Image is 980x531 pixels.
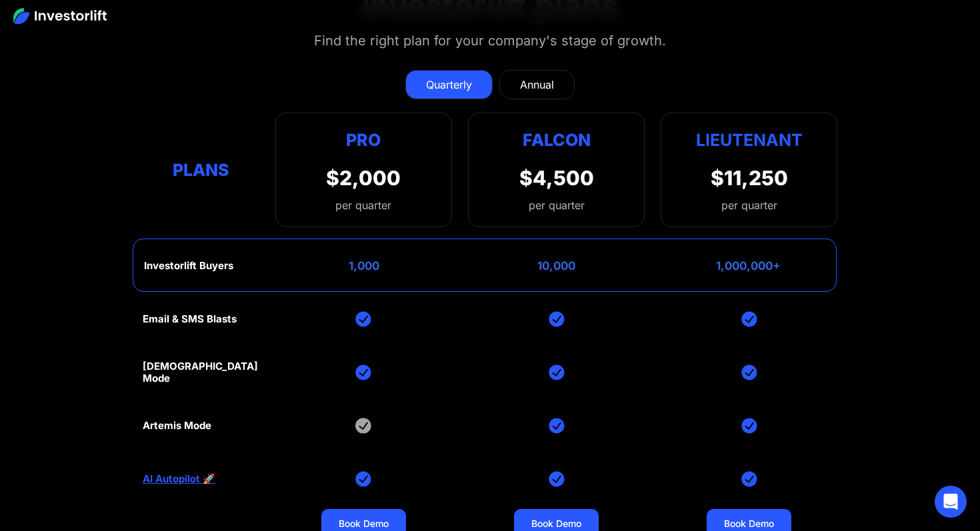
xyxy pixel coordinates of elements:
div: 1,000,000+ [716,259,781,272]
div: $4,500 [519,166,594,190]
a: AI Autopilot 🚀 [143,473,215,485]
div: Quarterly [426,77,472,93]
div: Email & SMS Blasts [143,313,237,325]
div: Annual [520,77,554,93]
div: Investorlift Buyers [144,260,233,272]
div: per quarter [326,197,401,213]
div: Open Intercom Messenger [935,486,967,518]
div: Find the right plan for your company's stage of growth. [314,30,666,51]
div: Falcon [523,127,591,153]
div: 10,000 [537,259,575,272]
div: per quarter [721,197,777,213]
div: Plans [143,157,259,183]
div: [DEMOGRAPHIC_DATA] Mode [143,360,259,384]
div: Pro [326,127,401,153]
div: per quarter [529,197,585,213]
div: 1,000 [349,259,379,272]
div: Artemis Mode [143,420,211,432]
div: $11,250 [711,166,788,190]
strong: Lieutenant [696,130,803,150]
div: $2,000 [326,166,401,190]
